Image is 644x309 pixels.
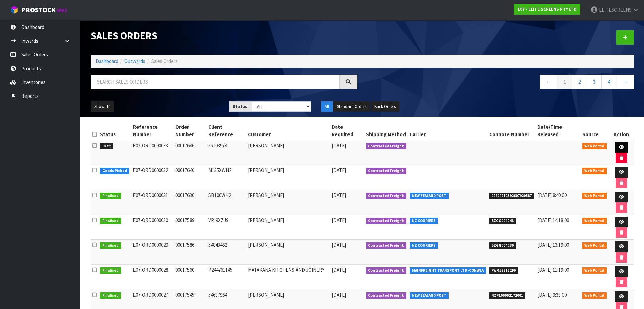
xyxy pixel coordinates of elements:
[174,165,207,190] td: 00017640
[489,267,518,274] span: FWM58816290
[207,215,246,240] td: VPJ9XZJ9
[207,140,246,165] td: 55103974
[537,192,567,198] span: [DATE] 8:40:00
[488,122,536,140] th: Connote Number
[366,242,407,249] span: Contracted Freight
[582,168,607,175] span: Web Portal
[572,75,587,89] a: 2
[367,75,634,91] nav: Page navigation
[131,190,174,215] td: E07-ORD0000031
[91,101,114,112] button: Show: 10
[582,267,607,274] span: Web Portal
[366,143,407,150] span: Contracted Freight
[207,122,246,140] th: Client Reference
[100,292,121,299] span: Finalised
[332,217,346,223] span: [DATE]
[410,267,486,274] span: MAINFREIGHT TRANSPORT LTD -CONWLA
[246,190,330,215] td: [PERSON_NAME]
[100,143,113,150] span: Draft
[410,292,449,299] span: NEW ZEALAND POST
[174,140,207,165] td: 00017646
[174,215,207,240] td: 00017589
[246,265,330,289] td: MATAKANA KITCHENS AND JOINERY
[246,215,330,240] td: [PERSON_NAME]
[537,217,569,223] span: [DATE] 14:18:00
[410,242,438,249] span: NZ COURIERS
[332,292,346,298] span: [DATE]
[366,267,407,274] span: Contracted Freight
[616,75,634,89] a: →
[131,165,174,190] td: E07-ORD0000032
[100,267,121,274] span: Finalised
[332,142,346,149] span: [DATE]
[151,58,178,64] span: Sales Orders
[321,101,333,112] button: All
[332,267,346,273] span: [DATE]
[207,240,246,265] td: 54843462
[364,122,408,140] th: Shipping Method
[21,6,56,14] span: ProStock
[489,218,516,224] span: BZGG004041
[582,143,607,150] span: Web Portal
[582,218,607,224] span: Web Portal
[332,167,346,173] span: [DATE]
[332,192,346,198] span: [DATE]
[246,240,330,265] td: [PERSON_NAME]
[10,6,18,14] img: cube-alt.png
[601,75,616,89] a: 4
[207,190,246,215] td: SB100WH2
[174,190,207,215] td: 00017630
[246,140,330,165] td: [PERSON_NAME]
[537,242,569,248] span: [DATE] 13:19:00
[131,122,174,140] th: Reference Number
[100,168,129,175] span: Goods Picked
[207,265,246,289] td: P244761145
[91,75,340,89] input: Search sales orders
[599,7,632,13] span: ELITESCREENS
[100,242,121,249] span: Finalised
[57,7,67,14] small: WMS
[582,242,607,249] span: Web Portal
[100,218,121,224] span: Finalised
[582,193,607,199] span: Web Portal
[174,265,207,289] td: 00017560
[410,193,449,199] span: NEW ZEALAND POST
[537,292,567,298] span: [DATE] 9:33:00
[366,193,407,199] span: Contracted Freight
[131,265,174,289] td: E07-ORD0000028
[98,122,131,140] th: Status
[131,240,174,265] td: E07-ORD0000029
[333,101,370,112] button: Standard Orders
[174,240,207,265] td: 00017586
[587,75,602,89] a: 3
[366,292,407,299] span: Contracted Freight
[489,193,534,199] span: 00894210392607920387
[124,58,145,64] a: Outwards
[608,122,634,140] th: Action
[536,122,581,140] th: Date/Time Released
[330,122,364,140] th: Date Required
[233,104,249,109] strong: Status:
[581,122,609,140] th: Source
[246,165,330,190] td: [PERSON_NAME]
[131,140,174,165] td: E07-ORD0000033
[537,267,569,273] span: [DATE] 11:19:00
[366,218,407,224] span: Contracted Freight
[489,242,516,249] span: BZGG004030
[371,101,399,112] button: Back Orders
[540,75,557,89] a: ←
[100,193,121,199] span: Finalised
[582,292,607,299] span: Web Portal
[131,215,174,240] td: E07-ORD0000030
[207,165,246,190] td: M135XWH2
[518,6,577,12] strong: E07 - ELITE SCREENS PTY LTD
[408,122,488,140] th: Carrier
[91,30,357,41] h1: Sales Orders
[557,75,572,89] a: 1
[332,242,346,248] span: [DATE]
[410,218,438,224] span: NZ COURIERS
[246,122,330,140] th: Customer
[174,122,207,140] th: Order Number
[366,168,407,175] span: Contracted Freight
[96,58,118,64] a: Dashboard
